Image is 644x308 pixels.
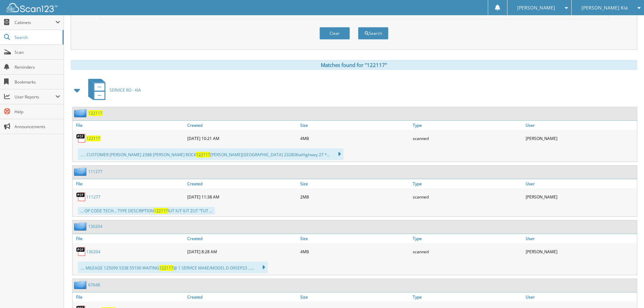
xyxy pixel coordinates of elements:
img: folder2.png [74,167,88,176]
button: Search [358,27,388,40]
span: SERVICE RO - KIA [110,87,141,93]
a: 130204 [88,223,102,229]
a: Type [411,292,524,302]
a: Type [411,179,524,188]
a: File [73,179,186,188]
div: 4MB [299,132,411,145]
a: User [524,121,637,130]
div: [DATE] 10:21 AM [186,132,299,145]
span: 122117 [154,208,168,214]
div: [DATE] 8:28 AM [186,245,299,258]
span: Bookmarks [15,79,60,85]
div: scanned [411,190,524,204]
img: folder2.png [74,109,88,117]
a: File [73,234,186,243]
a: Size [299,121,411,130]
img: folder2.png [74,222,88,231]
span: User Reports [15,94,55,100]
a: 122117 [86,136,100,141]
div: 4MB [299,245,411,258]
a: 122117 [88,110,102,116]
div: [PERSON_NAME] [524,245,637,258]
a: User [524,179,637,188]
img: PDF.png [76,246,86,257]
button: Clear [319,27,350,40]
span: Help [15,109,60,115]
span: Search [15,34,59,40]
span: [PERSON_NAME] [517,6,555,10]
div: scanned [411,132,524,145]
div: ... . CUSTOMER [PERSON_NAME] 2388 [PERSON_NAME] ROCK [PERSON_NAME][GEOGRAPHIC_DATA] 23280KiaHighw... [78,148,343,160]
a: Size [299,234,411,243]
a: Size [299,292,411,302]
a: 111277 [86,194,100,200]
div: ... OP CODE TECH... TYPE DESCRIPTION IUT IUT IUT ZUT “TUT ... [78,207,215,215]
a: 67648 [88,282,100,288]
div: [DATE] 11:38 AM [186,190,299,204]
div: [PERSON_NAME] [524,190,637,204]
div: scanned [411,245,524,258]
a: Created [186,179,299,188]
div: [PERSON_NAME] [524,132,637,145]
a: Size [299,179,411,188]
a: File [73,292,186,302]
a: 111277 [88,169,102,174]
span: 122117 [196,152,210,158]
img: PDF.png [76,133,86,143]
a: Type [411,234,524,243]
a: File [73,121,186,130]
a: User [524,234,637,243]
a: Type [411,121,524,130]
span: 122117 [159,265,173,271]
img: scan123-logo-white.svg [7,3,57,12]
div: .... MILEAGE 125099 5338 55100 WAITING @ 1 SERVICE MAKE/MODEL D O9SEP23 ...... [78,262,268,273]
span: [PERSON_NAME] Kia [581,6,628,10]
img: folder2.png [74,281,88,289]
span: Announcements [15,124,60,129]
iframe: Chat Widget [610,276,644,308]
a: 130204 [86,249,100,255]
a: User [524,292,637,302]
span: Reminders [15,64,60,70]
a: Created [186,292,299,302]
img: PDF.png [76,192,86,202]
span: Scan [15,49,60,55]
a: Created [186,234,299,243]
a: SERVICE RO - KIA [84,77,141,103]
span: Cabinets [15,20,55,25]
div: 2MB [299,190,411,204]
div: Matches found for "122117" [71,60,637,70]
a: Created [186,121,299,130]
